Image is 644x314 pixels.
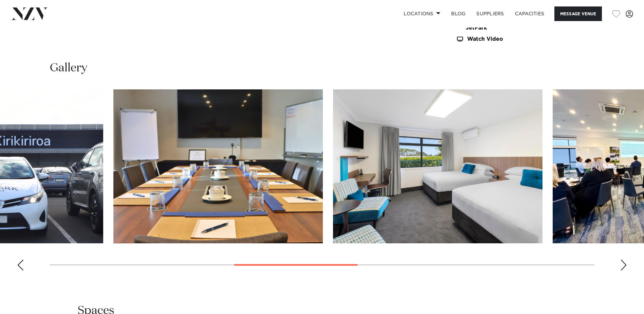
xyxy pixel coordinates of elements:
h2: Gallery [50,60,87,76]
swiper-slide: 6 / 11 [333,89,542,243]
a: SUPPLIERS [471,6,509,21]
a: Locations [398,6,446,21]
a: Capacities [510,6,550,21]
a: BLOG [446,6,471,21]
button: Message Venue [554,6,602,21]
swiper-slide: 5 / 11 [113,89,323,243]
a: Watch Video [456,36,567,42]
img: nzv-logo.png [11,7,48,20]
